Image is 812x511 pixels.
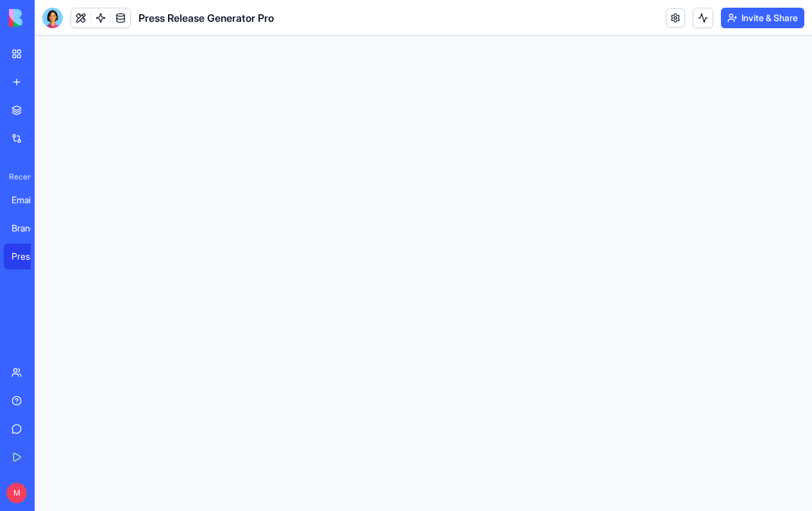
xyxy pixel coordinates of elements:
[12,194,47,206] div: Email Marketing Generator
[9,9,89,27] img: logo
[12,250,47,263] div: Press Release Generator Pro
[4,215,55,241] a: Brand Identity Builder
[139,10,274,26] span: Press Release Generator Pro
[4,244,55,269] a: Press Release Generator Pro
[4,172,31,182] span: Recent
[12,222,47,235] div: Brand Identity Builder
[721,8,804,28] button: Invite & Share
[6,483,27,503] span: M
[4,187,55,213] a: Email Marketing Generator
